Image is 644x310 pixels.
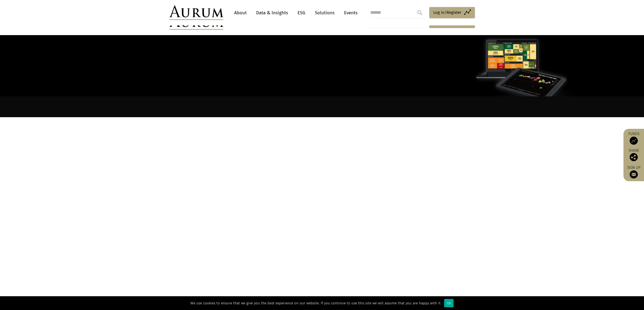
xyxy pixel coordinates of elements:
[312,8,337,18] a: Solutions
[630,137,638,145] img: Access Funds
[444,299,454,307] div: Ok
[232,8,249,18] a: About
[253,8,291,18] a: Data & Insights
[626,132,641,145] a: Funds
[626,165,641,178] a: Sign up
[429,7,475,18] a: Log in/Register
[630,170,638,178] img: Sign up to our newsletter
[630,153,638,161] img: Share this post
[169,5,223,20] img: Aurum
[433,9,461,16] span: Log in/Register
[341,8,358,18] a: Events
[295,8,308,18] a: ESG
[626,149,641,161] div: Share
[414,7,425,18] input: Submit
